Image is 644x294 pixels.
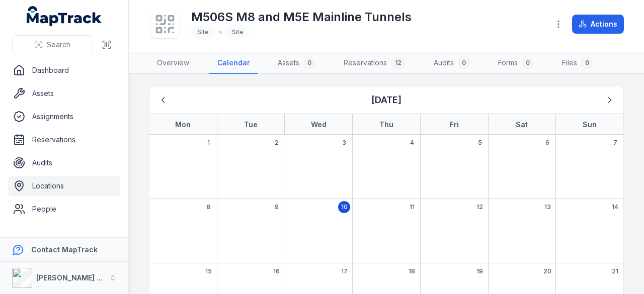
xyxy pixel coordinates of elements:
strong: Fri [450,120,459,129]
span: 21 [612,267,618,275]
span: 7 [613,139,617,147]
span: 12 [476,203,483,211]
a: Locations [8,176,120,196]
span: 18 [409,267,415,275]
strong: Thu [379,120,393,129]
span: 3 [342,139,346,147]
span: 17 [341,267,348,275]
strong: Tue [244,120,258,129]
button: Next [600,90,619,110]
div: 0 [458,57,470,69]
a: Audits0 [426,53,478,74]
a: Assets [8,83,120,104]
div: 0 [581,57,593,69]
h1: M506S M8 and M5E Mainline Tunnels [191,9,412,25]
strong: Mon [175,120,191,129]
a: Reservations [8,130,120,150]
div: 0 [303,57,315,69]
a: Dashboard [8,60,120,80]
a: Files0 [554,53,601,74]
strong: Sun [583,120,597,129]
strong: Wed [311,120,327,129]
span: 8 [207,203,211,211]
a: Assignments [8,107,120,127]
strong: Contact MapTrack [31,245,98,254]
span: 2 [275,139,279,147]
span: 11 [410,203,415,211]
a: Reservations12 [336,53,414,74]
span: Site [197,28,209,36]
span: Search [47,40,70,50]
a: Assets0 [270,53,324,74]
a: Overview [149,53,197,74]
a: Forms0 [490,53,542,74]
span: 5 [478,139,482,147]
div: 12 [391,57,406,69]
span: 16 [273,267,280,275]
span: 10 [341,203,348,211]
span: 6 [545,139,549,147]
strong: [PERSON_NAME] Group [36,273,119,282]
button: Previous [153,90,173,110]
button: Search [12,35,93,54]
a: Audits [8,153,120,173]
span: 19 [476,267,483,275]
span: 4 [410,139,414,147]
strong: Sat [516,120,528,129]
span: 14 [612,203,618,211]
a: MapTrack [27,6,102,26]
span: 13 [544,203,551,211]
button: Actions [572,15,624,34]
div: 0 [522,57,534,69]
span: 20 [543,267,551,275]
div: Site [226,25,250,39]
span: 15 [205,267,212,275]
a: Calendar [209,53,258,74]
a: People [8,199,120,219]
span: 1 [207,139,210,147]
span: 9 [275,203,279,211]
h3: [DATE] [371,93,401,107]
